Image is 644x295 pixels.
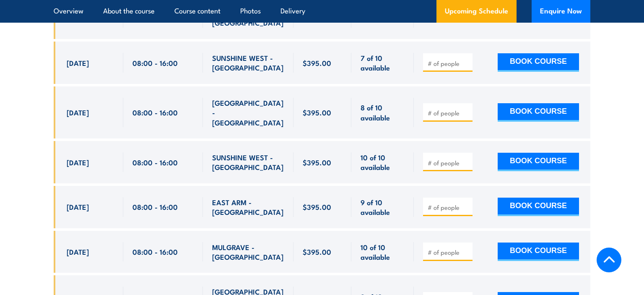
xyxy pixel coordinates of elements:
span: $395.00 [303,247,331,256]
span: 10 of 10 available [361,152,405,172]
span: 9 of 10 available [361,197,405,217]
span: EAST ARM - [GEOGRAPHIC_DATA] [212,197,284,217]
input: # of people [428,203,470,211]
span: 08:00 - 16:00 [132,157,178,167]
span: SUNSHINE WEST - [GEOGRAPHIC_DATA] [212,152,284,172]
button: BOOK COURSE [498,153,579,171]
span: $395.00 [303,157,331,167]
input: # of people [428,59,470,68]
input: # of people [428,109,470,117]
span: [GEOGRAPHIC_DATA] - [GEOGRAPHIC_DATA] [212,98,284,127]
span: $395.00 [303,107,331,117]
button: BOOK COURSE [498,53,579,72]
span: 08:00 - 16:00 [132,202,178,211]
button: BOOK COURSE [498,103,579,122]
span: 8 of 10 available [361,102,405,122]
span: 7 of 10 available [361,53,405,73]
span: $395.00 [303,58,331,68]
span: 08:00 - 16:00 [132,247,178,256]
span: 10 of 10 available [361,242,405,262]
span: $395.00 [303,202,331,211]
button: BOOK COURSE [498,243,579,261]
span: [DATE] [67,107,89,117]
span: [DATE] [67,247,89,256]
span: [DATE] [67,202,89,211]
input: # of people [428,248,470,256]
span: 5 of 10 available [361,3,405,23]
span: [DATE] [67,157,89,167]
button: BOOK COURSE [498,198,579,216]
span: 08:00 - 16:00 [132,58,178,68]
span: SUNSHINE WEST - [GEOGRAPHIC_DATA] [212,53,284,73]
input: # of people [428,159,470,167]
span: MULGRAVE - [GEOGRAPHIC_DATA] [212,242,284,262]
span: 08:00 - 16:00 [132,107,178,117]
span: [DATE] [67,58,89,68]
